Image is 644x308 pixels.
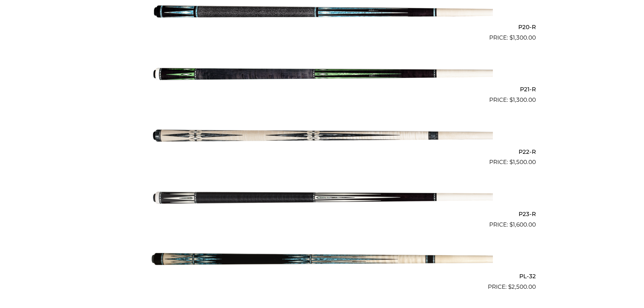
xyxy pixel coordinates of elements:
[109,21,536,33] h2: P20-R
[109,83,536,96] h2: P21-R
[509,96,513,103] span: $
[109,208,536,220] h2: P23-R
[151,169,493,226] img: P23-R
[109,232,536,291] a: PL-32 $2,500.00
[509,221,513,228] span: $
[109,169,536,229] a: P23-R $1,600.00
[509,159,513,165] span: $
[109,145,536,158] h2: P22-R
[109,270,536,283] h2: PL-32
[509,221,536,228] bdi: 1,600.00
[508,283,511,290] span: $
[109,45,536,104] a: P21-R $1,300.00
[509,34,536,41] bdi: 1,300.00
[109,107,536,167] a: P22-R $1,500.00
[509,159,536,165] bdi: 1,500.00
[151,45,493,102] img: P21-R
[151,107,493,164] img: P22-R
[508,283,536,290] bdi: 2,500.00
[151,232,493,289] img: PL-32
[509,96,536,103] bdi: 1,300.00
[509,34,513,41] span: $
